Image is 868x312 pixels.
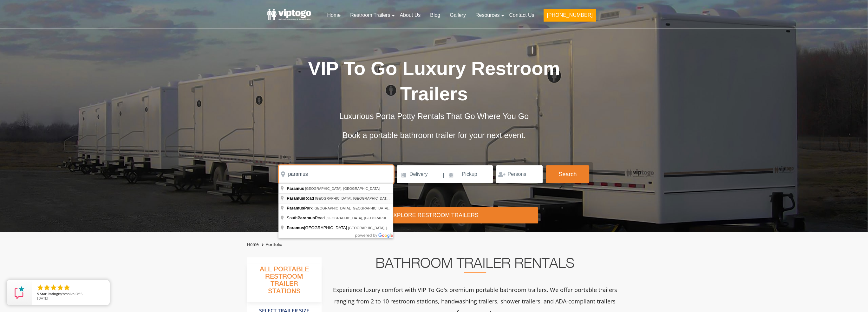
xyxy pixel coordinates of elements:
[247,264,322,302] h3: All Portable Restroom Trailer Stations
[326,216,439,220] span: [GEOGRAPHIC_DATA], [GEOGRAPHIC_DATA], [GEOGRAPHIC_DATA]
[330,207,538,223] div: Explore Restroom Trailers
[279,165,394,183] input: Where do you need your restroom?
[544,9,596,22] button: [PHONE_NUMBER]
[305,187,380,190] span: [GEOGRAPHIC_DATA], [GEOGRAPHIC_DATA]
[287,225,304,230] span: Paramus
[315,196,428,200] span: [GEOGRAPHIC_DATA], [GEOGRAPHIC_DATA], [GEOGRAPHIC_DATA]
[445,165,493,183] input: Pickup
[287,196,315,201] span: Road
[314,206,427,210] span: [GEOGRAPHIC_DATA], [GEOGRAPHIC_DATA], [GEOGRAPHIC_DATA]
[445,8,471,22] a: Gallery
[37,292,105,296] span: by
[13,286,26,299] img: Review Rating
[287,196,304,201] span: Paramus
[43,284,51,291] li: 
[36,284,44,291] li: 
[260,241,282,249] li: Portfolio
[287,225,348,230] span: [GEOGRAPHIC_DATA]
[37,296,48,301] span: [DATE]
[322,8,345,22] a: Home
[443,165,444,186] span: |
[287,206,314,210] span: Park
[330,257,620,273] h2: Bathroom Trailer Rentals
[287,206,304,210] span: Paramus
[471,8,504,22] a: Resources
[297,216,315,220] span: Paramus
[63,284,71,291] li: 
[546,165,589,183] button: Search
[397,165,442,183] input: Delivery
[539,8,600,25] a: [PHONE_NUMBER]
[50,284,57,291] li: 
[496,165,543,183] input: Persons
[308,58,560,104] span: VIP To Go Luxury Restroom Trailers
[348,226,461,230] span: [GEOGRAPHIC_DATA], [GEOGRAPHIC_DATA], [GEOGRAPHIC_DATA]
[287,186,304,191] span: Paramus
[287,216,326,220] span: South Road
[62,291,83,296] span: Yeshiva Of S.
[56,284,64,291] li: 
[395,8,425,22] a: About Us
[342,131,525,140] span: Book a portable bathroom trailer for your next event.
[425,8,445,22] a: Blog
[40,291,58,296] span: Star Rating
[37,291,39,296] span: 5
[339,112,529,121] span: Luxurious Porta Potty Rentals That Go Where You Go
[504,8,539,22] a: Contact Us
[345,8,395,22] a: Restroom Trailers
[247,242,259,247] a: Home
